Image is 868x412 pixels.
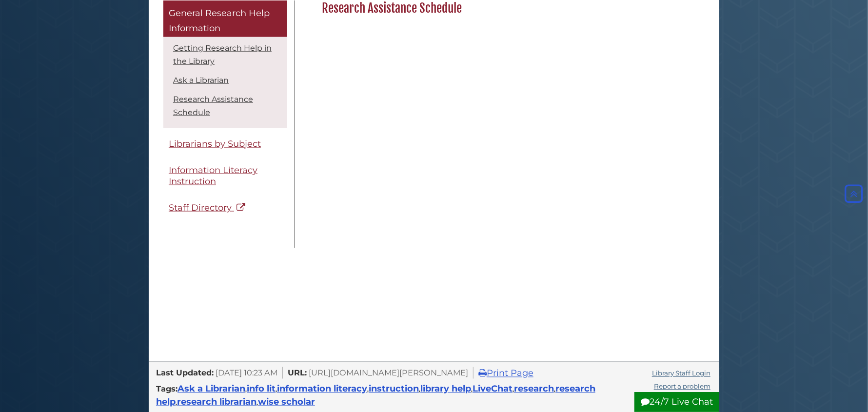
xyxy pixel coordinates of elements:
a: information literacy [277,384,367,394]
a: Back to Top [842,188,866,199]
a: Librarians by Subject [163,133,287,155]
a: Research Assistance Schedule [173,94,253,117]
span: Staff Directory [169,202,232,213]
a: Ask a Librarian [173,75,229,84]
span: Last Updated: [156,368,214,378]
a: Library Staff Login [652,370,710,377]
a: wise scholar [258,397,315,408]
a: info lit [247,384,276,394]
a: Information Literacy Instruction [163,159,287,192]
span: Librarians by Subject [169,138,261,149]
i: Print Page [478,369,487,378]
a: instruction [369,384,419,394]
a: Print Page [478,368,533,379]
span: [URL][DOMAIN_NAME][PERSON_NAME] [309,368,468,378]
a: Ask a Librarian [178,384,245,394]
span: Information Literacy Instruction [169,165,257,187]
a: research librarian [177,397,256,408]
a: Getting Research Help in the Library [173,43,272,65]
span: Tags: [156,384,178,394]
span: General Research Help Information [169,7,270,34]
a: research [514,384,554,394]
span: [DATE] 10:23 AM [216,368,277,378]
a: Staff Directory [163,197,287,219]
span: , , , , , , , , , [156,387,595,407]
a: LiveChat [473,384,513,394]
span: URL: [288,368,307,378]
a: research help [156,384,595,408]
button: 24/7 Live Chat [634,392,719,412]
h2: Research Assistance Schedule [317,0,690,16]
a: Report a problem [654,383,710,391]
a: library help [420,384,471,394]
